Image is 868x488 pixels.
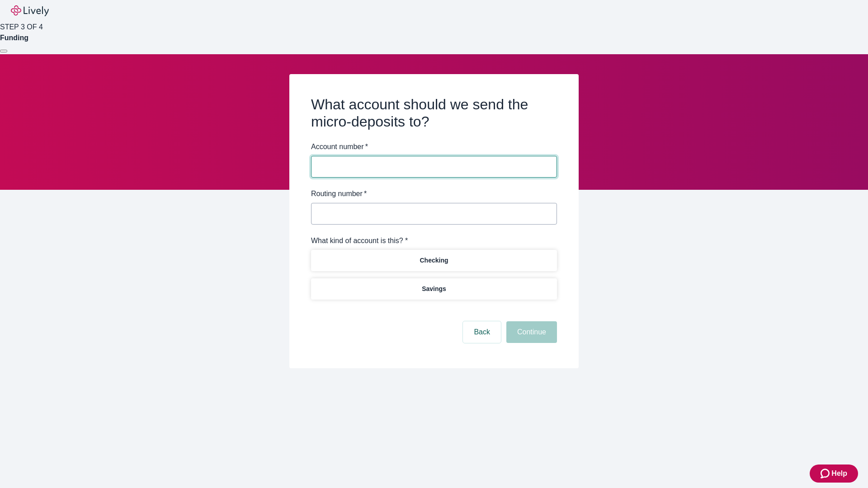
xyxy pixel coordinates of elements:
[311,188,367,199] label: Routing number
[463,321,501,343] button: Back
[11,5,49,16] img: Lively
[810,465,858,483] button: Zendesk support iconHelp
[311,250,557,271] button: Checking
[831,468,847,479] span: Help
[420,256,448,265] p: Checking
[821,468,831,479] svg: Zendesk support icon
[311,235,408,246] label: What kind of account is this? *
[311,96,557,131] h2: What account should we send the micro-deposits to?
[422,284,446,294] p: Savings
[311,278,557,300] button: Savings
[311,141,368,152] label: Account number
